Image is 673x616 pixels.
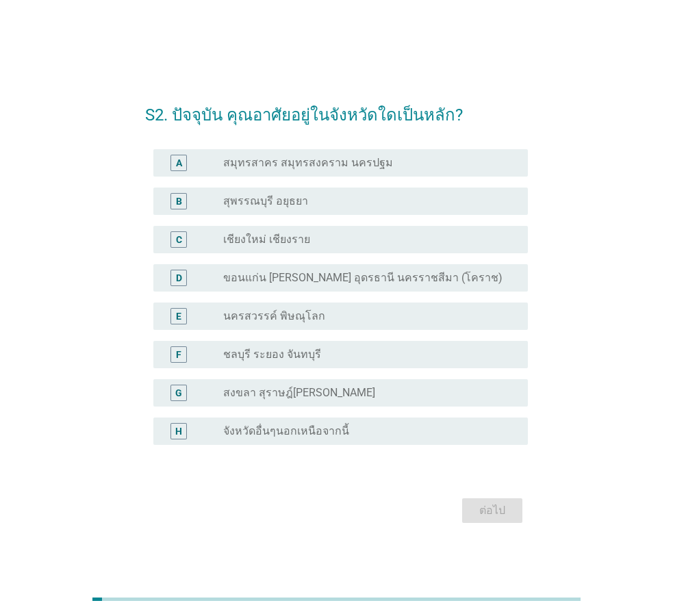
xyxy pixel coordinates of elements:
label: สมุทรสาคร สมุทรสงคราม นครปฐม [223,156,393,170]
div: A [176,156,182,170]
label: นครสวรรค์ พิษณุโลก [223,309,325,323]
label: สงขลา สุราษฎ์[PERSON_NAME] [223,386,375,400]
div: C [176,233,182,247]
div: E [176,309,181,324]
div: D [176,271,182,285]
label: ชลบุรี ระยอง จันทบุรี [223,348,321,361]
div: H [175,424,182,439]
div: B [176,194,182,209]
h2: S2. ปัจจุบัน คุณอาศัยอยู่ในจังหวัดใดเป็นหลัก? [145,89,528,127]
label: สุพรรณบุรี อยุธยา [223,194,308,208]
div: F [176,348,181,362]
label: เชียงใหม่ เชียงราย [223,233,310,246]
label: จังหวัดอื่นๆนอกเหนือจากนี้ [223,424,349,438]
label: ขอนแก่น [PERSON_NAME] อุดรธานี นครราชสีมา (โคราช) [223,271,503,285]
div: G [175,386,182,400]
